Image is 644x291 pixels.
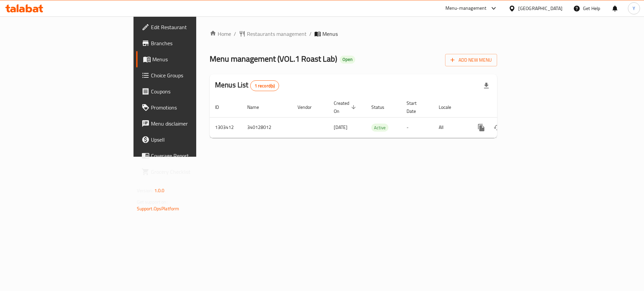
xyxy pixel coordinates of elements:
[371,124,388,132] span: Active
[334,123,347,132] span: [DATE]
[450,56,492,64] span: Add New Menu
[247,103,268,111] span: Name
[251,83,279,89] span: 1 record(s)
[136,148,241,164] a: Coverage Report
[136,19,241,35] a: Edit Restaurant
[136,164,241,180] a: Grocery Checklist
[633,5,635,12] span: Y
[445,54,497,66] button: Add New Menu
[215,103,228,111] span: ID
[473,120,489,136] button: more
[407,99,425,115] span: Start Date
[334,99,358,115] span: Created On
[151,23,236,31] span: Edit Restaurant
[468,97,543,118] th: Actions
[210,51,337,66] span: Menu management ( VOL.1 Roast Lab )
[151,168,236,176] span: Grocery Checklist
[151,71,236,79] span: Choice Groups
[371,124,388,132] div: Active
[478,78,494,94] div: Export file
[439,103,460,111] span: Locale
[137,186,153,195] span: Version:
[151,152,236,160] span: Coverage Report
[136,51,241,67] a: Menus
[242,117,292,138] td: 340128012
[137,198,168,206] span: Get support on:
[340,57,355,62] span: Open
[151,103,236,112] span: Promotions
[136,132,241,148] a: Upsell
[371,103,393,111] span: Status
[210,97,543,138] table: enhanced table
[309,30,312,38] li: /
[322,30,338,38] span: Menus
[151,120,236,128] span: Menu disclaimer
[340,56,355,64] div: Open
[489,120,505,136] button: Change Status
[247,30,307,38] span: Restaurants management
[250,80,279,91] div: Total records count
[151,39,236,47] span: Branches
[210,30,497,38] nav: breadcrumb
[445,4,487,12] div: Menu-management
[401,117,433,138] td: -
[151,87,236,95] span: Coupons
[152,55,236,63] span: Menus
[136,99,241,116] a: Promotions
[154,186,165,195] span: 1.0.0
[136,116,241,132] a: Menu disclaimer
[239,30,307,38] a: Restaurants management
[518,5,562,12] div: [GEOGRAPHIC_DATA]
[298,103,320,111] span: Vendor
[137,204,179,213] a: Support.OpsPlatform
[151,136,236,144] span: Upsell
[136,35,241,51] a: Branches
[215,80,279,91] h2: Menus List
[433,117,468,138] td: All
[136,67,241,83] a: Choice Groups
[136,83,241,99] a: Coupons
